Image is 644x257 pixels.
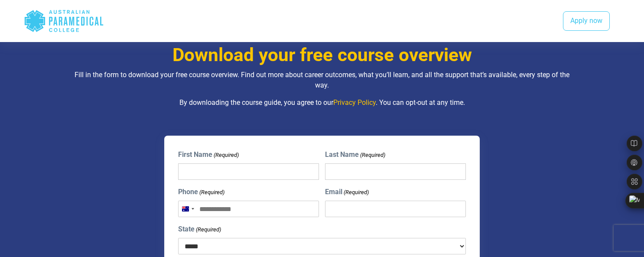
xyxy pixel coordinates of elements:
[68,98,576,108] p: By downloading the course guide, you agree to our . You can opt-out at any time.
[213,151,239,159] span: (Required)
[325,187,369,197] label: Email
[24,7,104,35] div: Australian Paramedical College
[178,150,239,160] label: First Name
[178,187,224,197] label: Phone
[199,188,225,197] span: (Required)
[325,150,385,160] label: Last Name
[179,201,197,217] button: Selected country
[68,70,576,91] p: Fill in the form to download your free course overview. Find out more about career outcomes, what...
[178,224,221,234] label: State
[333,98,376,107] a: Privacy Policy
[195,225,221,234] span: (Required)
[563,11,610,31] a: Apply now
[359,151,385,159] span: (Required)
[343,188,369,197] span: (Required)
[68,44,576,66] h3: Download your free course overview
